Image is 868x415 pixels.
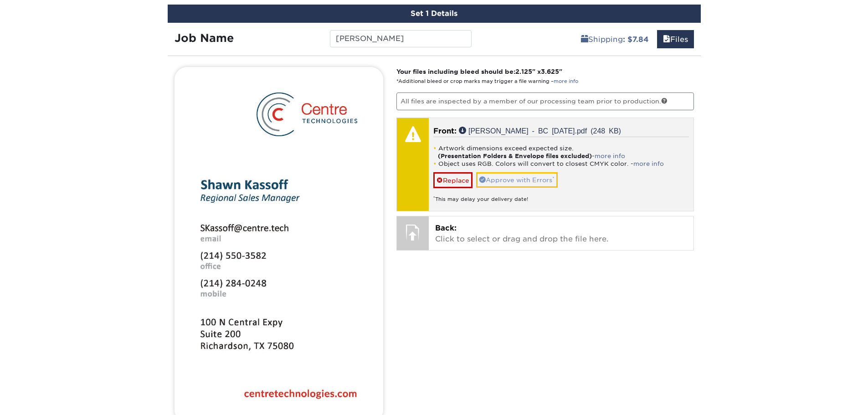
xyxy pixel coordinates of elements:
[175,31,234,45] strong: Job Name
[433,127,457,135] span: Front:
[168,5,701,23] div: Set 1 Details
[330,30,472,47] input: Enter a job name
[459,127,621,134] a: [PERSON_NAME] - BC [DATE].pdf (248 KB)
[435,223,687,245] p: Click to select or drag and drop the file here.
[633,160,664,167] a: more info
[396,68,562,75] strong: Your files including bleed should be: " x "
[433,160,689,168] li: Object uses RGB. Colors will convert to closest CMYK color. -
[623,35,649,44] b: : $7.84
[663,35,670,44] span: files
[433,172,473,188] a: Replace
[575,30,655,48] a: Shipping: $7.84
[396,92,694,110] p: All files are inspected by a member of our processing team prior to production.
[657,30,694,48] a: Files
[435,224,457,232] span: Back:
[433,144,689,160] li: Artwork dimensions exceed expected size. -
[438,153,592,159] strong: (Presentation Folders & Envelope files excluded)
[554,78,578,84] a: more info
[476,172,558,188] a: Approve with Errors*
[595,153,625,159] a: more info
[541,68,559,75] span: 3.625
[581,35,588,44] span: shipping
[396,78,578,84] small: *Additional bleed or crop marks may trigger a file warning –
[515,68,532,75] span: 2.125
[433,188,689,203] div: This may delay your delivery date!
